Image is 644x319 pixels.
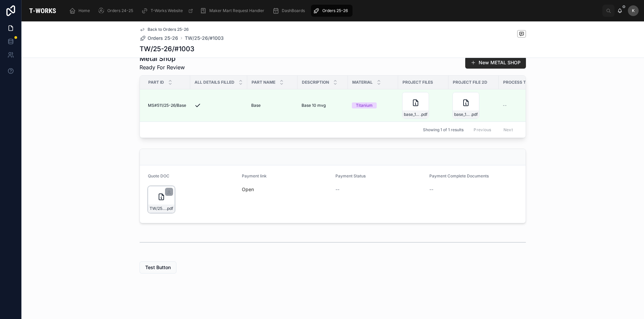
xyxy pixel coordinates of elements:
span: base_10mV_icp [454,112,471,117]
button: Test Button [140,261,176,273]
span: -- [429,186,433,193]
span: .pdf [471,112,478,117]
a: Orders 25-26 [140,35,178,42]
span: Test Button [145,264,171,271]
a: Home [67,5,95,17]
span: Quote DOC [148,173,169,178]
a: Maker Mart Request Handler [198,5,269,17]
span: TW/25-26/#1003 [150,206,166,211]
span: Payment link [242,173,267,178]
a: TW/25-26/#1003 [185,35,224,42]
span: Ready For Review [140,63,185,71]
span: Home [78,8,90,13]
a: Back to Orders 25-26 [140,27,189,32]
span: -- [335,186,339,193]
span: Base 10 mvg [302,103,326,108]
span: T-Works Website [151,8,183,13]
span: Payment Complete Documents [429,173,489,178]
a: T-Works Website [139,5,197,17]
span: All Details Filled [195,80,234,85]
span: Orders 24-25 [107,8,133,13]
a: Orders 25-26 [311,5,353,17]
span: Payment Status [335,173,366,178]
h1: TW/25-26/#1003 [140,44,195,54]
span: Back to Orders 25-26 [148,27,189,32]
span: K [632,8,635,13]
h1: Metal Shop [140,54,185,63]
button: New METAL SHOP [465,57,526,69]
span: Orders 25-26 [148,35,178,42]
span: .pdf [166,206,173,211]
span: DashBoards [282,8,305,13]
span: .pdf [420,112,427,117]
span: Part ID [148,80,164,85]
a: Open [242,186,254,192]
span: Base [251,103,261,108]
span: Showing 1 of 1 results [423,127,464,133]
span: Orders 25-26 [322,8,348,13]
a: DashBoards [270,5,310,17]
span: Project Files [402,80,433,85]
span: Part Name [252,80,275,85]
div: Titanium [356,102,373,108]
span: Maker Mart Request Handler [209,8,264,13]
span: Process Type [503,80,534,85]
img: App logo [27,5,58,16]
span: Project File 2D [453,80,487,85]
span: -- [503,103,507,108]
span: Material [352,80,373,85]
a: Orders 24-25 [96,5,138,17]
span: MS#511/25-26/Base [148,103,186,108]
div: scrollable content [64,3,602,18]
span: Description [302,80,329,85]
span: base_10mV_icp [404,112,420,117]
